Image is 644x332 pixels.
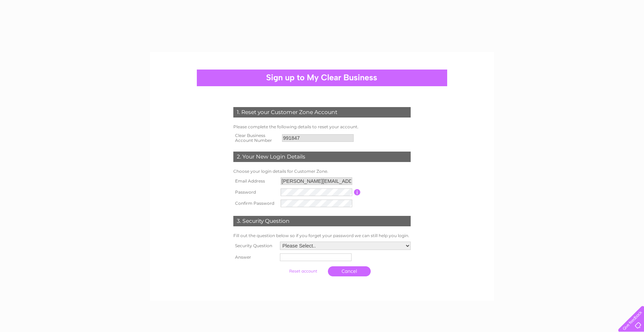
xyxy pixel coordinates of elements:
input: Information [354,189,361,195]
th: Clear Business Account Number [232,131,280,145]
th: Email Address [232,176,279,187]
td: Please complete the following details to reset your account. [232,123,412,131]
div: 2. Your New Login Details [233,152,411,162]
th: Security Question [232,240,278,252]
th: Answer [232,252,278,263]
input: Submit [282,266,324,276]
th: Password [232,187,279,198]
div: 3. Security Question [233,216,411,226]
th: Confirm Password [232,198,279,209]
td: Choose your login details for Customer Zone. [232,167,412,176]
a: Cancel [328,266,371,276]
td: Fill out the question below so if you forget your password we can still help you login. [232,232,412,240]
div: 1. Reset your Customer Zone Account [233,107,411,118]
